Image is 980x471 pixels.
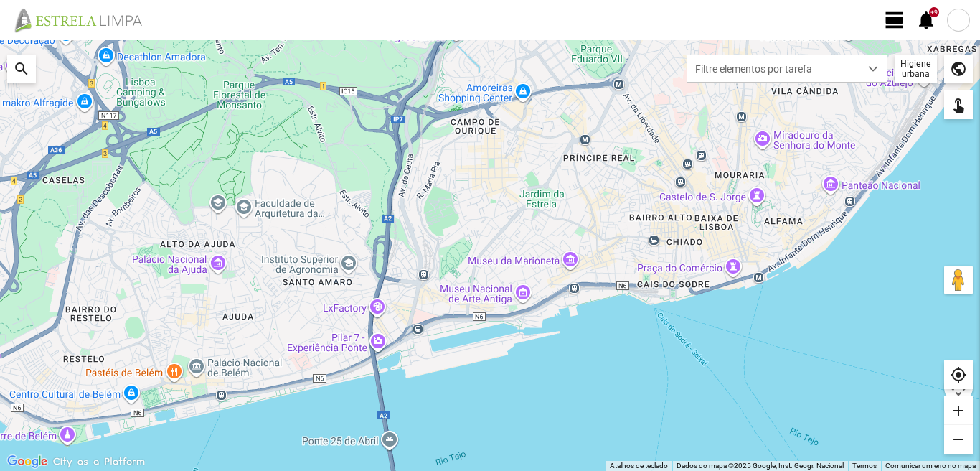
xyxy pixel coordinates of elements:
[677,462,844,470] span: Dados do mapa ©2025 Google, Inst. Geogr. Nacional
[895,55,937,83] div: Higiene urbana
[944,55,973,83] div: public
[7,55,36,83] div: search
[10,7,158,33] img: file
[915,9,937,31] span: notifications
[944,360,973,389] div: my_location
[944,396,973,425] div: add
[859,55,887,82] div: dropdown trigger
[687,55,859,82] span: Filtre elementos por tarefa
[4,452,51,471] a: Abrir esta área no Google Maps (abre uma nova janela)
[944,266,973,294] button: Arraste o Pegman para o mapa para abrir o Street View
[944,425,973,454] div: remove
[610,461,668,471] button: Atalhos de teclado
[884,9,905,31] span: view_day
[852,462,877,470] a: Termos (abre num novo separador)
[885,462,976,470] a: Comunicar um erro no mapa
[4,452,51,471] img: Google
[944,90,973,119] div: touch_app
[929,7,939,17] div: +9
